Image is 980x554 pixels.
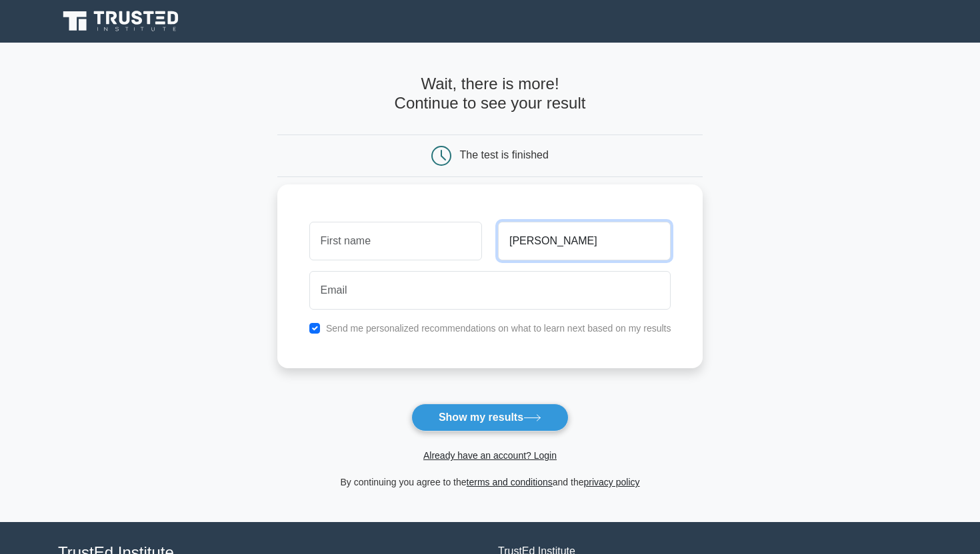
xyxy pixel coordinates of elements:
button: Show my results [411,404,569,431]
input: First name [309,222,482,260]
a: terms and conditions [467,477,553,487]
a: privacy policy [584,477,640,487]
a: Already have an account? Login [423,450,557,461]
input: Email [309,271,671,310]
input: Last name [498,222,671,260]
div: By continuing you agree to the and the [269,474,711,490]
div: The test is finished [460,149,549,160]
label: Send me personalized recommendations on what to learn next based on my results [326,323,671,334]
h4: Wait, there is more! Continue to see your result [277,75,703,113]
